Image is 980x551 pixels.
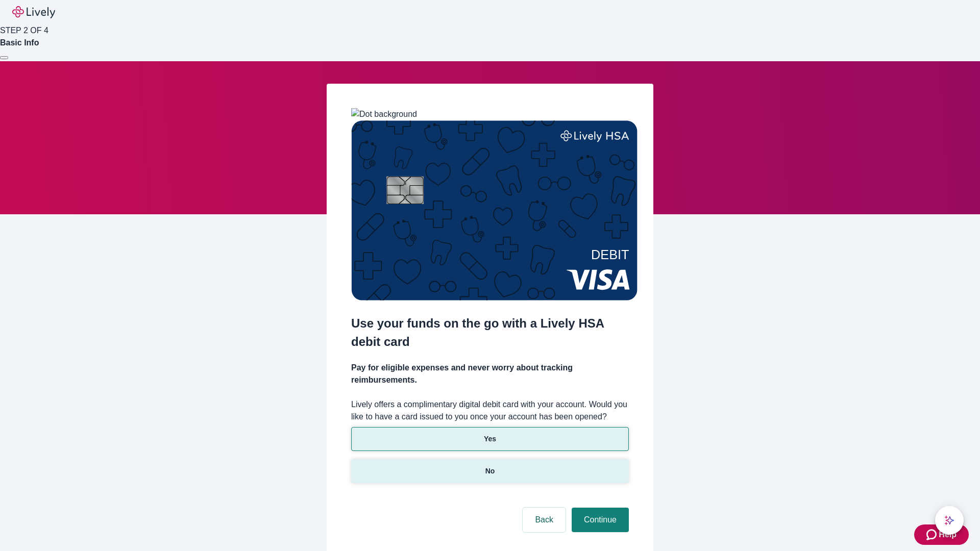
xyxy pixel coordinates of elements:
[926,529,939,541] svg: Zendesk support icon
[914,524,969,545] button: Zendesk support iconHelp
[484,434,496,444] p: Yes
[351,459,629,483] button: No
[523,508,566,532] button: Back
[944,515,954,525] svg: Lively AI Assistant
[939,529,957,541] span: Help
[935,506,964,535] button: chat
[572,508,629,532] button: Continue
[351,120,638,300] img: Debit card
[351,362,629,386] h4: Pay for eligible expenses and never worry about tracking reimbursements.
[12,6,55,18] img: Lively
[351,108,417,120] img: Dot background
[351,398,629,423] label: Lively offers a complimentary digital debit card with your account. Would you like to have a card...
[351,427,629,451] button: Yes
[485,466,495,477] p: No
[351,314,629,351] h2: Use your funds on the go with a Lively HSA debit card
